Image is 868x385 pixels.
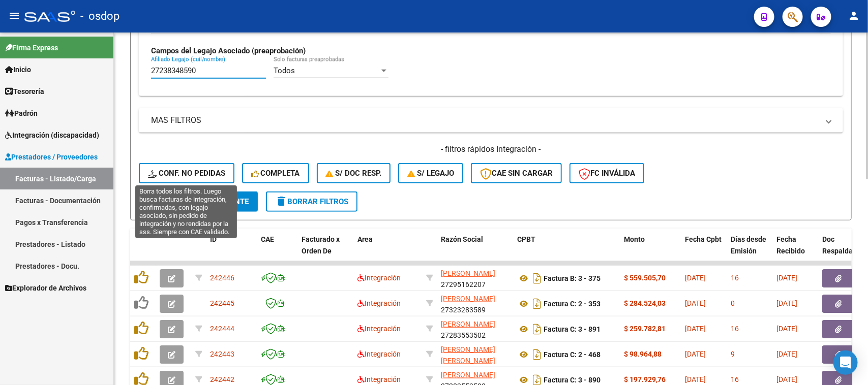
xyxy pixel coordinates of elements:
[441,344,509,365] div: 27306835101
[776,325,797,333] span: [DATE]
[5,130,99,141] span: Integración (discapacidad)
[731,375,739,383] span: 16
[530,270,544,286] i: Descargar documento
[727,229,772,273] datatable-header-cell: Días desde Emisión
[776,235,805,255] span: Fecha Recibido
[681,229,727,273] datatable-header-cell: Fecha Cpbt
[544,325,601,333] strong: Factura C: 3 - 891
[139,191,258,212] button: Buscar Comprobante
[620,229,681,273] datatable-header-cell: Monto
[317,163,391,183] button: S/ Doc Resp.
[776,350,797,358] span: [DATE]
[275,197,348,206] span: Borrar Filtros
[776,299,797,307] span: [DATE]
[441,269,495,277] span: [PERSON_NAME]
[206,229,257,273] datatable-header-cell: ID
[731,274,739,282] span: 16
[326,169,382,178] span: S/ Doc Resp.
[570,163,644,183] button: FC Inválida
[731,299,735,307] span: 0
[5,151,98,163] span: Prestadores / Proveedores
[441,295,495,303] span: [PERSON_NAME]
[210,299,234,307] span: 242445
[398,163,463,183] button: S/ legajo
[357,375,401,383] span: Integración
[5,86,44,97] span: Tesorería
[822,235,868,255] span: Doc Respaldatoria
[441,235,483,243] span: Razón Social
[407,169,454,178] span: S/ legajo
[624,375,666,383] strong: $ 197.929,76
[731,350,735,358] span: 9
[5,282,86,294] span: Explorador de Archivos
[357,299,401,307] span: Integración
[5,42,58,53] span: Firma Express
[80,5,119,27] span: - osdop
[441,345,495,365] span: [PERSON_NAME] [PERSON_NAME]
[139,144,843,155] h4: - filtros rápidos Integración -
[544,350,601,359] strong: Factura C: 2 - 468
[210,274,234,282] span: 242446
[544,274,601,282] strong: Factura B: 3 - 375
[441,293,509,314] div: 27323283589
[624,325,666,333] strong: $ 259.782,81
[357,350,401,358] span: Integración
[513,229,620,273] datatable-header-cell: CPBT
[624,299,666,307] strong: $ 284.524,03
[833,350,858,375] div: Open Intercom Messenger
[210,325,234,333] span: 242444
[210,235,217,243] span: ID
[579,169,635,178] span: FC Inválida
[544,300,601,308] strong: Factura C: 2 - 353
[297,229,353,273] datatable-header-cell: Facturado x Orden De
[151,115,819,126] mat-panel-title: MAS FILTROS
[257,229,297,273] datatable-header-cell: CAE
[5,108,38,119] span: Padrón
[261,235,274,243] span: CAE
[353,229,422,273] datatable-header-cell: Area
[8,10,20,22] mat-icon: menu
[357,325,401,333] span: Integración
[530,296,544,312] i: Descargar documento
[624,350,662,358] strong: $ 98.964,88
[685,350,706,358] span: [DATE]
[776,375,797,383] span: [DATE]
[530,346,544,363] i: Descargar documento
[151,46,306,55] strong: Campos del Legajo Asociado (preaprobación)
[480,169,553,178] span: CAE SIN CARGAR
[210,350,234,358] span: 242443
[357,235,373,243] span: Area
[148,197,249,206] span: Buscar Comprobante
[139,163,234,183] button: Conf. no pedidas
[441,268,509,289] div: 27295162207
[685,274,706,282] span: [DATE]
[266,191,357,212] button: Borrar Filtros
[731,325,739,333] span: 16
[731,235,766,255] span: Días desde Emisión
[624,274,666,282] strong: $ 559.505,70
[530,321,544,337] i: Descargar documento
[275,195,287,207] mat-icon: delete
[302,235,340,255] span: Facturado x Orden De
[437,229,513,273] datatable-header-cell: Razón Social
[776,274,797,282] span: [DATE]
[441,371,495,379] span: [PERSON_NAME]
[441,320,495,328] span: [PERSON_NAME]
[772,229,818,273] datatable-header-cell: Fecha Recibido
[242,163,309,183] button: Completa
[624,235,645,243] span: Monto
[685,235,722,243] span: Fecha Cpbt
[544,376,601,384] strong: Factura C: 3 - 890
[251,169,300,178] span: Completa
[357,274,401,282] span: Integración
[148,195,160,207] mat-icon: search
[685,299,706,307] span: [DATE]
[517,235,535,243] span: CPBT
[5,64,31,75] span: Inicio
[848,10,860,22] mat-icon: person
[471,163,562,183] button: CAE SIN CARGAR
[685,375,706,383] span: [DATE]
[274,66,295,75] span: Todos
[210,375,234,383] span: 242442
[685,325,706,333] span: [DATE]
